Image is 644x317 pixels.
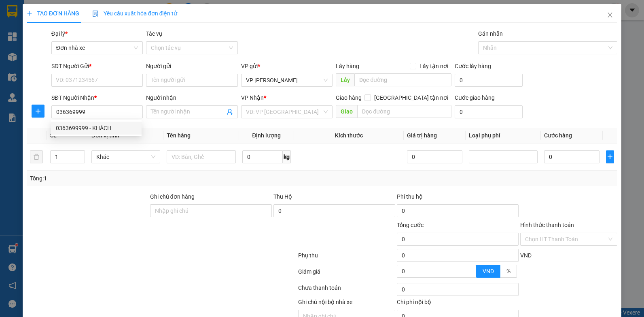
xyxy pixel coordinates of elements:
[298,298,395,310] div: Ghi chú nội bộ nhà xe
[75,43,94,49] span: Website
[599,4,621,27] button: Close
[606,150,614,163] button: plus
[336,63,359,69] span: Lấy hàng
[50,132,57,139] span: SL
[357,105,451,118] input: Dọc đường
[297,267,396,281] div: Giảm giá
[56,42,138,54] span: Đơn nhà xe
[607,12,613,18] span: close
[167,150,236,163] input: VD: Bàn, Ghế
[397,222,424,228] span: Tổng cước
[32,108,44,114] span: plus
[96,151,156,163] span: Khác
[51,93,143,102] div: SĐT Người Nhận
[146,30,162,37] label: Tác vụ
[371,93,451,102] span: [GEOGRAPHIC_DATA] tận nơi
[150,193,195,200] label: Ghi chú đơn hàng
[227,109,233,115] span: user-add
[455,63,491,69] label: Cước lấy hàng
[335,132,363,139] span: Kích thước
[273,193,292,200] span: Thu Hộ
[544,132,572,139] span: Cước hàng
[56,124,137,133] div: 0363699999 - KHÁCH
[84,34,137,40] strong: Hotline : 0889 23 23 23
[30,174,249,183] div: Tổng: 1
[466,128,541,144] th: Loại phụ phí
[455,94,495,101] label: Cước giao hàng
[7,13,45,51] img: logo
[336,94,362,101] span: Giao hàng
[167,132,191,139] span: Tên hàng
[297,251,396,265] div: Phụ thu
[75,42,146,49] strong: : [DOMAIN_NAME]
[27,11,32,16] span: plus
[397,298,519,310] div: Chi phí nội bộ
[92,11,99,17] img: icon
[146,93,238,102] div: Người nhận
[506,268,511,274] span: %
[51,122,142,135] div: 0363699999 - KHÁCH
[146,62,238,71] div: Người gửi
[55,14,165,22] strong: CÔNG TY TNHH VĨNH QUANG
[336,105,357,118] span: Giao
[27,10,79,17] span: TẠO ĐƠN HÀNG
[520,252,532,259] span: VND
[483,268,494,274] span: VND
[32,105,44,118] button: plus
[520,222,574,228] label: Hình thức thanh toán
[416,62,451,71] span: Lấy tận nơi
[455,74,523,87] input: Cước lấy hàng
[252,132,281,139] span: Định lượng
[397,192,519,204] div: Phí thu hộ
[241,94,264,101] span: VP Nhận
[246,74,328,86] span: VP Trần Khát Chân
[354,73,451,86] input: Dọc đường
[407,132,437,139] span: Giá trị hàng
[78,24,143,32] strong: PHIẾU GỬI HÀNG
[283,150,291,163] span: kg
[455,105,523,118] input: Cước giao hàng
[336,73,354,86] span: Lấy
[30,150,43,163] button: delete
[478,30,503,37] label: Gán nhãn
[407,150,462,163] input: 0
[241,62,333,71] div: VP gửi
[92,10,178,17] span: Yêu cầu xuất hóa đơn điện tử
[606,154,614,160] span: plus
[150,204,272,217] input: Ghi chú đơn hàng
[297,283,396,298] div: Chưa thanh toán
[51,30,68,37] span: Đại lý
[51,62,143,71] div: SĐT Người Gửi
